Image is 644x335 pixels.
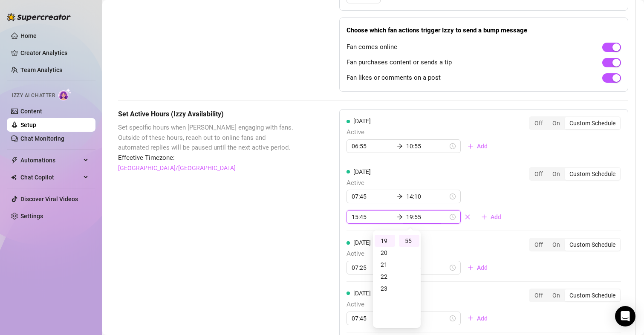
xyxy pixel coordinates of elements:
[347,26,527,34] strong: Choose which fan actions trigger Izzy to send a bump message
[118,153,297,163] span: Effective Timezone:
[352,212,393,222] input: Start time
[615,306,635,326] div: Open Intercom Messenger
[565,239,620,251] div: Custom Schedule
[530,239,548,251] div: Off
[20,170,81,184] span: Chat Copilot
[375,235,395,247] div: 19
[375,259,395,271] div: 21
[477,264,488,271] span: Add
[352,192,393,201] input: Start time
[529,167,621,181] div: segmented control
[352,142,393,151] input: Start time
[481,214,487,220] span: plus
[397,143,403,149] span: arrow-right
[20,32,37,39] a: Home
[465,214,471,220] span: close
[20,121,36,128] a: Setup
[58,88,72,101] img: AI Chatter
[406,263,448,272] input: End time
[406,142,448,151] input: End time
[347,178,508,188] span: Active
[397,193,403,199] span: arrow-right
[548,239,565,251] div: On
[118,109,297,119] h5: Set Active Hours (Izzy Availability)
[548,168,565,180] div: On
[565,117,620,129] div: Custom Schedule
[347,127,494,138] span: Active
[530,289,548,301] div: Off
[347,42,397,52] span: Fan comes online
[118,123,297,153] span: Set specific hours when [PERSON_NAME] engaging with fans. Outside of these hours, reach out to on...
[20,46,89,60] a: Creator Analytics
[11,174,17,180] img: Chat Copilot
[548,117,565,129] div: On
[461,139,494,153] button: Add
[353,239,371,246] span: [DATE]
[565,289,620,301] div: Custom Schedule
[347,58,452,68] span: Fan purchases content or sends a tip
[20,135,64,142] a: Chat Monitoring
[529,238,621,251] div: segmented control
[375,247,395,259] div: 20
[468,315,474,321] span: plus
[352,263,393,272] input: Start time
[347,73,441,83] span: Fan likes or comments on a post
[20,108,42,115] a: Content
[20,153,81,167] span: Automations
[565,168,620,180] div: Custom Schedule
[529,289,621,302] div: segmented control
[468,265,474,271] span: plus
[7,13,71,21] img: logo-BBDzfeDw.svg
[461,312,494,325] button: Add
[347,249,494,259] span: Active
[347,300,494,310] span: Active
[11,157,18,164] span: thunderbolt
[529,116,621,130] div: segmented control
[406,212,448,222] input: End time
[468,143,474,149] span: plus
[20,196,78,202] a: Discover Viral Videos
[353,290,371,297] span: [DATE]
[353,118,371,124] span: [DATE]
[397,214,403,220] span: arrow-right
[491,214,501,220] span: Add
[530,168,548,180] div: Off
[477,315,488,322] span: Add
[118,163,236,173] a: [GEOGRAPHIC_DATA]/[GEOGRAPHIC_DATA]
[406,314,448,323] input: End time
[12,92,55,100] span: Izzy AI Chatter
[530,117,548,129] div: Off
[375,283,395,295] div: 23
[548,289,565,301] div: On
[461,261,494,274] button: Add
[477,143,488,150] span: Add
[474,210,508,224] button: Add
[375,271,395,283] div: 22
[20,213,43,219] a: Settings
[406,192,448,201] input: End time
[20,66,62,73] a: Team Analytics
[399,235,419,247] div: 55
[352,314,393,323] input: Start time
[353,168,371,175] span: [DATE]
